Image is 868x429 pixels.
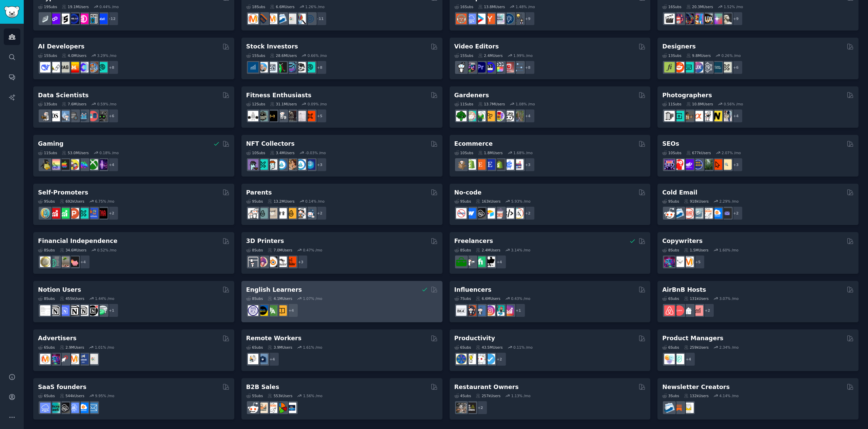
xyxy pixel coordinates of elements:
[504,62,514,73] img: Youtubevideo
[59,208,70,219] img: selfpromotion
[286,14,296,24] img: googleads
[87,403,98,413] img: SaaS_Email_Marketing
[454,140,493,148] h2: Ecommerce
[504,111,514,121] img: UrbanGardening
[286,208,296,219] img: NewParents
[516,4,535,9] div: 1.48 % /mo
[59,403,70,413] img: NoCodeSaaS
[99,4,119,9] div: 0.44 % /mo
[466,305,476,316] img: socialmedia
[475,62,486,73] img: premiere
[78,208,88,219] img: alphaandbetausers
[257,111,268,121] img: GymMotivation
[68,111,79,121] img: dataengineering
[454,188,482,197] h2: No-code
[97,159,107,170] img: TwitchStreaming
[68,208,79,219] img: ProductHunters
[246,53,265,58] div: 15 Sub s
[257,257,268,267] img: 3Dmodeling
[466,208,476,219] img: webflow
[38,91,88,100] h2: Data Scientists
[721,159,732,170] img: The_SEO
[50,257,60,267] img: FinancialPlanning
[246,140,295,148] h2: NFT Collectors
[516,102,535,106] div: 1.08 % /mo
[276,208,287,219] img: toddlers
[305,14,315,24] img: OnlineMarketing
[456,305,467,316] img: BeautyGuruChatter
[485,354,495,364] img: getdisciplined
[521,109,535,123] div: + 4
[78,305,88,316] img: AskNotion
[270,4,295,9] div: 6.6M Users
[4,6,20,18] img: GummySearch logo
[683,257,694,267] img: content_marketing
[662,150,681,155] div: 10 Sub s
[664,208,675,219] img: sales
[702,62,713,73] img: userexperience
[68,159,79,170] img: GamerPals
[104,12,119,26] div: + 12
[662,102,681,106] div: 11 Sub s
[702,208,713,219] img: b2b_sales
[494,305,505,316] img: influencermarketing
[702,111,713,121] img: canon
[313,109,327,123] div: + 5
[97,62,107,73] img: AIDevelopersSociety
[475,208,486,219] img: NoCodeSaaS
[729,109,743,123] div: + 4
[59,159,70,170] img: macgaming
[466,111,476,121] img: succulents
[248,403,258,413] img: sales
[59,257,70,267] img: Fire
[50,208,60,219] img: youtubepromotion
[485,208,495,219] img: Airtable
[276,62,287,73] img: Trading
[87,111,98,121] img: datasets
[295,208,306,219] img: parentsofmultiples
[485,62,495,73] img: VideoEditors
[38,150,57,155] div: 11 Sub s
[246,4,265,9] div: 18 Sub s
[513,53,533,58] div: 1.99 % /mo
[475,111,486,121] img: SavageGarden
[246,102,265,106] div: 12 Sub s
[295,159,306,170] img: OpenseaMarket
[68,305,79,316] img: NotionGeeks
[686,150,711,155] div: 677k Users
[248,111,258,121] img: GYM
[267,208,277,219] img: beyondthebump
[454,91,489,100] h2: Gardeners
[683,62,694,73] img: UI_Design
[286,111,296,121] img: fitness30plus
[305,199,324,204] div: 0.14 % /mo
[97,53,117,58] div: 3.29 % /mo
[485,159,495,170] img: EtsySellers
[521,60,535,75] div: + 8
[693,14,703,24] img: sdforall
[78,159,88,170] img: gamers
[87,354,98,364] img: googleads
[50,14,60,24] img: 0xPolygon
[476,199,500,204] div: 163k Users
[246,199,263,204] div: 9 Sub s
[59,111,70,121] img: statistics
[712,159,722,170] img: GoogleSearchConsole
[59,305,70,316] img: FreeNotionTemplates
[87,159,98,170] img: XboxGamers
[305,150,326,155] div: -0.03 % /mo
[97,305,107,316] img: NotionPromote
[97,14,107,24] img: defi_
[683,403,694,413] img: Newsletters
[87,14,98,24] img: CryptoNews
[286,403,296,413] img: B_2_B_Selling_Tips
[257,14,268,24] img: bigseo
[513,111,524,121] img: GardenersWorld
[276,305,287,316] img: LearnEnglishOnReddit
[246,188,272,197] h2: Parents
[68,354,79,364] img: advertising
[722,150,741,155] div: 2.07 % /mo
[729,158,743,172] div: + 3
[104,158,119,172] div: + 4
[267,111,277,121] img: workout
